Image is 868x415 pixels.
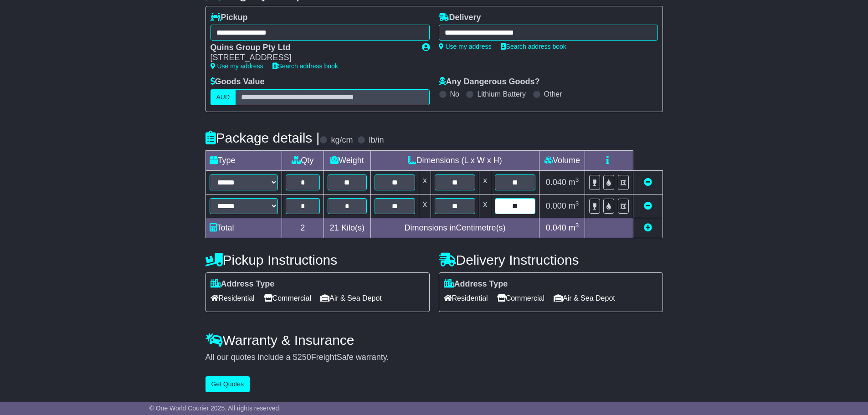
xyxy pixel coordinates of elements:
a: Use my address [211,62,263,70]
a: Remove this item [644,201,652,210]
label: AUD [211,89,236,105]
h4: Delivery Instructions [439,252,663,267]
span: © One World Courier 2025. All rights reserved. [149,405,281,412]
a: Use my address [439,43,492,50]
td: x [419,194,431,218]
td: Dimensions in Centimetre(s) [370,218,539,238]
label: Delivery [439,13,481,23]
span: 21 [330,223,339,232]
td: Total [205,218,282,238]
td: Volume [539,150,585,170]
td: Type [205,150,282,170]
span: m [569,223,579,232]
h4: Pickup Instructions [205,252,430,267]
td: x [479,194,491,218]
label: Address Type [444,279,508,289]
h4: Warranty & Insurance [205,333,663,348]
span: 250 [298,353,311,362]
div: All our quotes include a $ FreightSafe warranty. [205,353,663,363]
label: Lithium Battery [477,90,526,98]
a: Remove this item [644,178,652,187]
a: Search address book [272,62,338,70]
span: Air & Sea Depot [320,291,382,305]
button: Get Quotes [205,376,250,392]
label: lb/in [369,135,384,145]
span: m [569,201,579,210]
td: Weight [324,150,371,170]
span: 0.040 [546,223,566,232]
div: Quins Group Pty Ltd [211,43,413,53]
label: Goods Value [211,77,265,87]
td: Kilo(s) [324,218,371,238]
span: Air & Sea Depot [554,291,615,305]
td: x [419,170,431,194]
sup: 3 [575,200,579,207]
label: kg/cm [331,135,353,145]
span: 0.000 [546,201,566,210]
label: Any Dangerous Goods? [439,77,540,87]
span: 0.040 [546,178,566,187]
label: No [450,90,459,98]
td: x [479,170,491,194]
span: Residential [444,291,488,305]
span: m [569,178,579,187]
td: 2 [282,218,324,238]
div: [STREET_ADDRESS] [211,53,413,63]
a: Search address book [501,43,566,50]
td: Qty [282,150,324,170]
sup: 3 [575,176,579,183]
td: Dimensions (L x W x H) [370,150,539,170]
label: Pickup [211,13,248,23]
sup: 3 [575,222,579,229]
label: Address Type [211,279,275,289]
span: Residential [211,291,255,305]
label: Other [544,90,562,98]
h4: Package details | [205,130,320,145]
a: Add new item [644,223,652,232]
span: Commercial [497,291,544,305]
span: Commercial [264,291,311,305]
